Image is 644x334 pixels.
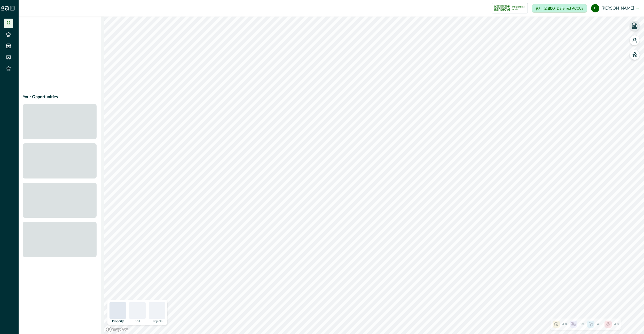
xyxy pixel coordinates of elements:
p: 4.8 [562,322,567,327]
p: 2,800 [544,6,555,11]
p: Your Opportunities [23,94,58,100]
p: 4.8 [597,322,601,327]
p: 3.3 [580,322,584,327]
p: Soil [135,320,140,323]
button: bob marcus [PERSON_NAME] [591,2,639,14]
button: certification logoIndependent Audit [492,3,528,13]
p: Projects [152,320,162,323]
p: Property [112,320,124,323]
img: certification logo [494,4,510,12]
a: Mapbox logo [106,327,129,332]
p: Deferred ACCUs [557,6,583,10]
p: Independent Audit [512,6,525,11]
img: Logo [1,6,9,11]
p: 4.8 [614,322,619,327]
